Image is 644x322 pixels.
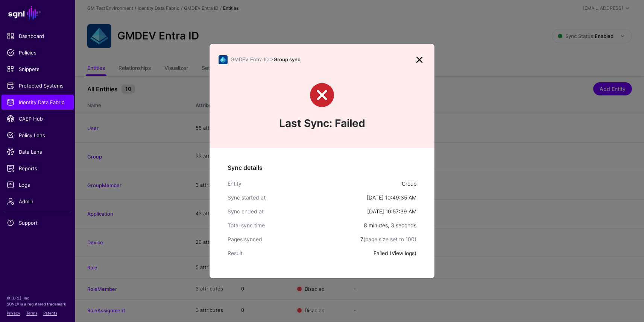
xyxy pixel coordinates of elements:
[228,194,367,201] div: Sync started at
[367,194,416,201] div: [DATE] 10:49:35 AM
[231,56,273,62] span: GMDEV Entra ID >
[360,235,416,243] div: 7
[231,57,413,63] h3: Group sync
[228,180,402,187] div: Entity
[228,163,416,172] h5: Sync details
[402,180,416,187] div: Group
[363,236,416,242] span: (page size set to 100)
[219,116,425,131] h4: Last Sync: Failed
[367,207,416,215] div: [DATE] 10:57:39 AM
[228,235,360,243] div: Pages synced
[228,221,364,229] div: Total sync time
[392,250,415,256] a: View logs
[364,221,416,229] div: 8 minutes, 3 seconds
[219,55,228,64] img: svg+xml;base64,PHN2ZyB3aWR0aD0iNjQiIGhlaWdodD0iNjQiIHZpZXdCb3g9IjAgMCA2NCA2NCIgZmlsbD0ibm9uZSIgeG...
[228,207,367,215] div: Sync ended at
[374,249,416,257] div: Failed ( )
[228,249,374,257] div: Result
